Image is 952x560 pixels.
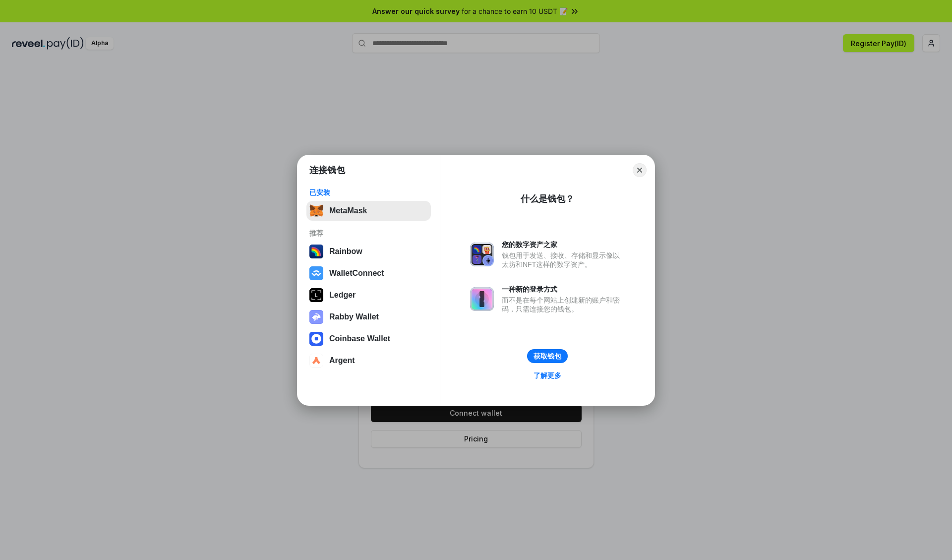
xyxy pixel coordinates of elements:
[306,285,431,305] button: Ledger
[309,354,323,368] img: svg+xml,%3Csvg%20width%3D%2228%22%20height%3D%2228%22%20viewBox%3D%220%200%2028%2028%22%20fill%3D...
[306,329,431,349] button: Coinbase Wallet
[502,251,625,269] div: 钱包用于发送、接收、存储和显示像以太坊和NFT这样的数字资产。
[306,307,431,327] button: Rabby Wallet
[309,204,323,218] img: svg+xml,%3Csvg%20fill%3D%22none%22%20height%3D%2233%22%20viewBox%3D%220%200%2035%2033%22%20width%...
[534,371,561,380] div: 了解更多
[309,288,323,302] img: svg+xml,%3Csvg%20xmlns%3D%22http%3A%2F%2Fwww.w3.org%2F2000%2Fsvg%22%20width%3D%2228%22%20height%3...
[329,291,356,300] div: Ledger
[329,312,379,321] div: Rabby Wallet
[470,287,494,311] img: svg+xml,%3Csvg%20xmlns%3D%22http%3A%2F%2Fwww.w3.org%2F2000%2Fsvg%22%20fill%3D%22none%22%20viewBox...
[329,247,362,256] div: Rainbow
[306,242,431,261] button: Rainbow
[309,310,323,324] img: svg+xml,%3Csvg%20xmlns%3D%22http%3A%2F%2Fwww.w3.org%2F2000%2Fsvg%22%20fill%3D%22none%22%20viewBox...
[306,351,431,371] button: Argent
[309,266,323,280] img: svg+xml,%3Csvg%20width%3D%2228%22%20height%3D%2228%22%20viewBox%3D%220%200%2028%2028%22%20fill%3D...
[309,164,345,176] h1: 连接钱包
[527,349,568,363] button: 获取钱包
[534,352,561,361] div: 获取钱包
[309,229,428,238] div: 推荐
[306,201,431,221] button: MetaMask
[309,245,323,258] img: svg+xml,%3Csvg%20width%3D%22120%22%20height%3D%22120%22%20viewBox%3D%220%200%20120%20120%22%20fil...
[329,356,355,365] div: Argent
[521,193,574,205] div: 什么是钱包？
[309,188,428,197] div: 已安装
[329,269,384,278] div: WalletConnect
[329,206,367,215] div: MetaMask
[633,163,647,177] button: Close
[329,334,390,343] div: Coinbase Wallet
[470,243,494,266] img: svg+xml,%3Csvg%20xmlns%3D%22http%3A%2F%2Fwww.w3.org%2F2000%2Fsvg%22%20fill%3D%22none%22%20viewBox...
[309,332,323,346] img: svg+xml,%3Csvg%20width%3D%2228%22%20height%3D%2228%22%20viewBox%3D%220%200%2028%2028%22%20fill%3D...
[306,263,431,283] button: WalletConnect
[502,285,625,294] div: 一种新的登录方式
[528,369,567,382] a: 了解更多
[502,240,625,249] div: 您的数字资产之家
[502,296,625,313] div: 而不是在每个网站上创建新的账户和密码，只需连接您的钱包。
